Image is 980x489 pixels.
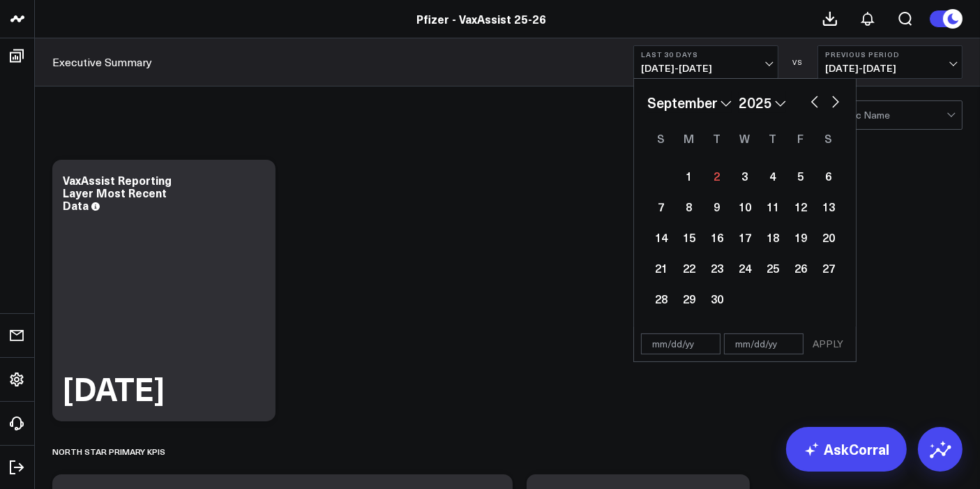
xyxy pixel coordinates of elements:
[786,427,907,472] a: AskCorral
[703,127,731,149] div: Tuesday
[675,127,703,149] div: Monday
[787,127,815,149] div: Friday
[724,333,804,354] input: mm/dd/yy
[731,127,759,149] div: Wednesday
[815,127,843,149] div: Saturday
[647,127,675,149] div: Sunday
[807,333,849,354] button: APPLY
[416,11,546,27] a: Pfizer - VaxAssist 25-26
[825,50,955,59] b: Previous Period
[641,333,721,354] input: mm/dd/yy
[759,127,787,149] div: Thursday
[52,435,165,467] div: North Star Primary KPIs
[52,54,152,70] a: Executive Summary
[785,58,811,66] div: VS
[825,63,955,74] span: [DATE] - [DATE]
[817,45,963,79] button: Previous Period[DATE]-[DATE]
[641,50,771,59] b: Last 30 Days
[63,373,165,404] div: [DATE]
[63,172,172,213] div: VaxAssist Reporting Layer Most Recent Data
[633,45,778,79] button: Last 30 Days[DATE]-[DATE]
[641,63,771,74] span: [DATE] - [DATE]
